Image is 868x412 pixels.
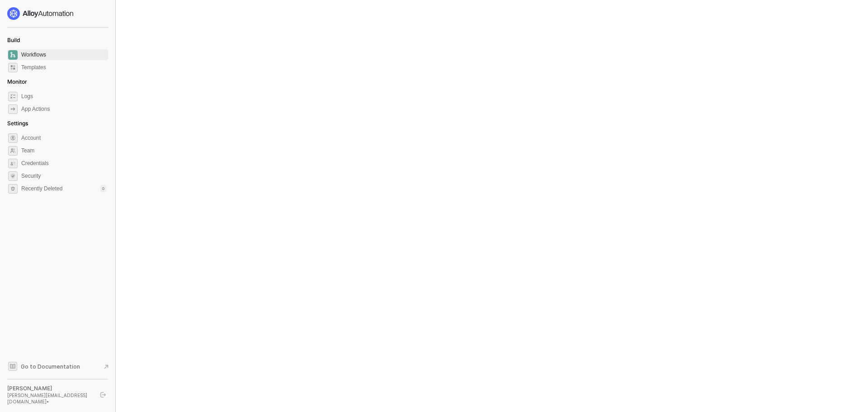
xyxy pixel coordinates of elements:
[8,146,18,156] span: team
[21,170,106,181] span: Security
[102,362,111,371] span: document-arrow
[21,145,106,156] span: Team
[8,184,18,194] span: settings
[100,392,106,398] span: logout
[100,185,106,192] div: 0
[7,385,92,392] div: [PERSON_NAME]
[21,49,106,60] span: Workflows
[7,392,92,405] div: [PERSON_NAME][EMAIL_ADDRESS][DOMAIN_NAME] •
[21,91,106,102] span: Logs
[8,50,18,60] span: dashboard
[7,120,28,127] span: Settings
[21,363,80,370] span: Go to Documentation
[8,63,18,72] span: marketplace
[8,104,18,114] span: icon-app-actions
[21,133,106,143] span: Account
[7,37,20,43] span: Build
[8,92,18,101] span: icon-logs
[7,7,74,20] img: logo
[8,133,18,143] span: settings
[21,105,50,113] div: App Actions
[21,158,106,169] span: Credentials
[21,62,106,73] span: Templates
[8,171,18,181] span: security
[7,78,27,85] span: Monitor
[8,362,17,371] span: documentation
[8,159,18,168] span: credentials
[7,7,108,20] a: logo
[21,185,62,193] span: Recently Deleted
[7,361,108,372] a: Knowledge Base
